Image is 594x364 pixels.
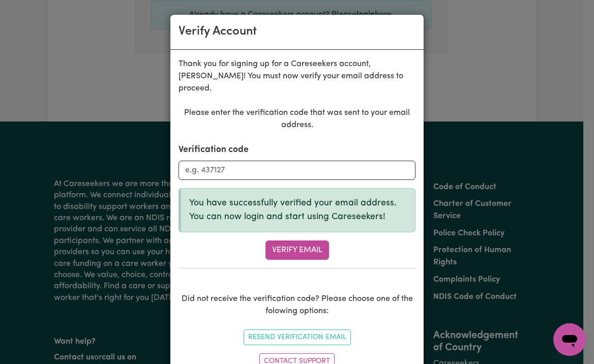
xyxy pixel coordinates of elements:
[179,293,415,317] p: Did not receive the verification code? Please choose one of the folowing options:
[179,23,257,41] div: Verify Account
[179,107,415,131] p: Please enter the verification code that was sent to your email address.
[189,197,407,224] p: You have successfully verified your email address. You can now login and start using Careseekers!
[553,323,586,356] iframe: Button to launch messaging window
[179,58,415,95] p: Thank you for signing up for a Careseekers account, [PERSON_NAME] ! You must now verify your emai...
[244,329,351,345] button: Resend Verification Email
[179,143,249,157] label: Verification code
[265,240,329,260] button: Verify Email
[179,161,415,180] input: e.g. 437127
